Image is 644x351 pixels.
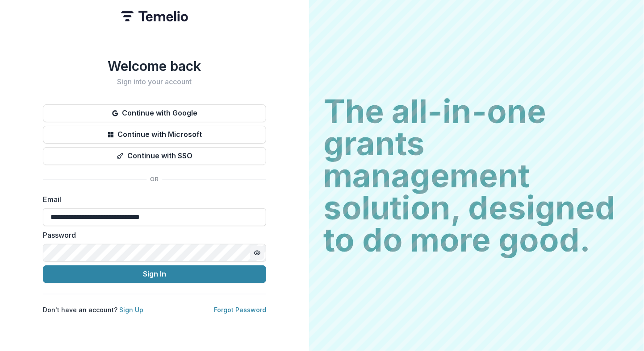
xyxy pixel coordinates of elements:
a: Sign Up [119,306,143,314]
p: Don't have an account? [43,305,143,314]
button: Sign In [43,265,266,283]
button: Continue with Microsoft [43,126,266,144]
h2: Sign into your account [43,78,266,86]
img: Temelio [121,11,188,21]
label: Email [43,194,261,205]
h1: Welcome back [43,58,266,74]
button: Continue with Google [43,104,266,122]
button: Continue with SSO [43,147,266,165]
a: Forgot Password [214,306,266,314]
label: Password [43,230,261,240]
button: Toggle password visibility [250,246,264,260]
